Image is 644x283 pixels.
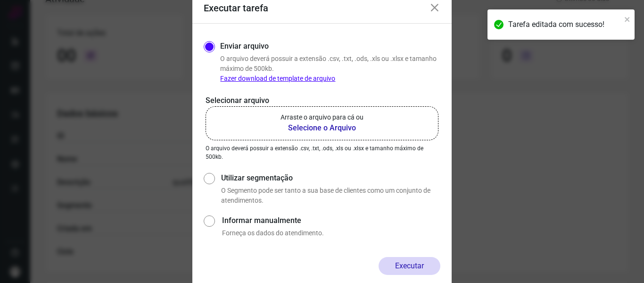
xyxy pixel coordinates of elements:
label: Enviar arquivo [220,41,269,52]
button: close [624,13,631,25]
h3: Executar tarefa [204,2,268,14]
div: Tarefa editada com sucesso! [508,19,621,30]
p: Arraste o arquivo para cá ou [281,112,363,122]
p: Forneça os dados do atendimento. [222,228,440,238]
label: Informar manualmente [222,215,440,226]
label: Utilizar segmentação [221,172,440,184]
b: Selecione o Arquivo [281,122,363,134]
button: Executar [379,257,440,275]
p: O Segmento pode ser tanto a sua base de clientes como um conjunto de atendimentos. [221,186,440,206]
p: Selecionar arquivo [206,95,438,106]
a: Fazer download de template de arquivo [220,75,335,82]
p: O arquivo deverá possuir a extensão .csv, .txt, .ods, .xls ou .xlsx e tamanho máximo de 500kb. [206,144,438,161]
p: O arquivo deverá possuir a extensão .csv, .txt, .ods, .xls ou .xlsx e tamanho máximo de 500kb. [220,54,440,84]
